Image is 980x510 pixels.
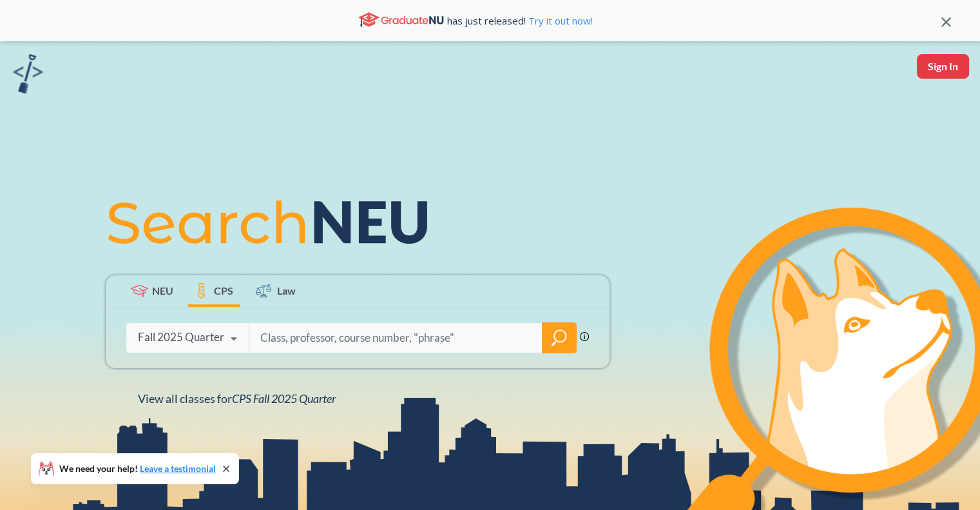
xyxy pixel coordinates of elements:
img: sandbox logo [13,54,43,93]
a: Try it out now! [526,14,593,27]
div: magnifying glass [542,322,577,353]
button: Sign In [917,54,969,79]
span: Law [277,283,296,298]
span: CPS Fall 2025 Quarter [232,391,336,406]
svg: magnifying glass [552,329,567,347]
input: Class, professor, course number, "phrase" [259,324,533,351]
a: Leave a testimonial [140,463,216,474]
span: NEU [152,283,173,298]
span: has just released! [447,14,593,28]
div: Fall 2025 Quarter [138,330,224,344]
a: sandbox logo [13,54,43,97]
span: CPS [214,283,233,298]
span: View all classes for [138,391,336,406]
span: We need your help! [59,464,216,473]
